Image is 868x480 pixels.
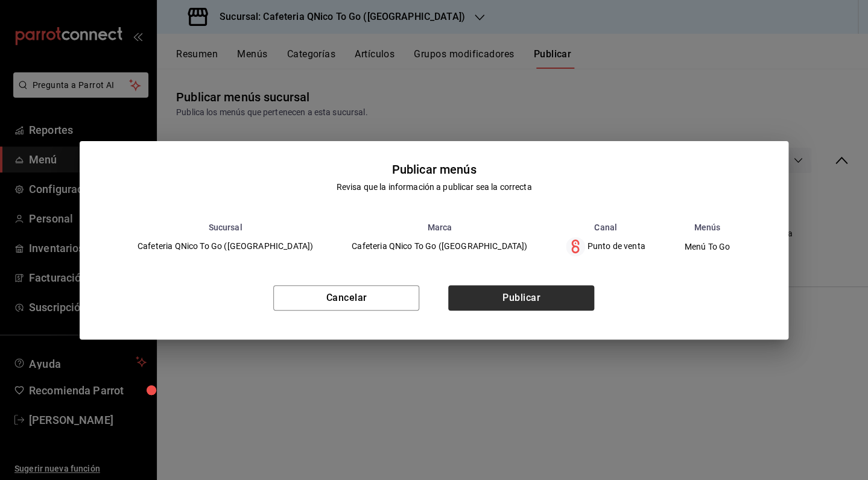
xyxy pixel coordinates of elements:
td: Cafeteria QNico To Go ([GEOGRAPHIC_DATA]) [118,232,332,261]
td: Cafeteria QNico To Go ([GEOGRAPHIC_DATA]) [332,232,546,261]
div: Publicar menús [392,160,477,178]
th: Canal [546,223,664,232]
span: Menú To Go [685,242,730,251]
div: Punto de venta [566,237,645,256]
th: Marca [332,223,546,232]
th: Sucursal [118,223,332,232]
button: Publicar [448,285,594,311]
th: Menús [665,223,750,232]
div: Revisa que la información a publicar sea la correcta [337,181,532,194]
button: Cancelar [273,285,419,311]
